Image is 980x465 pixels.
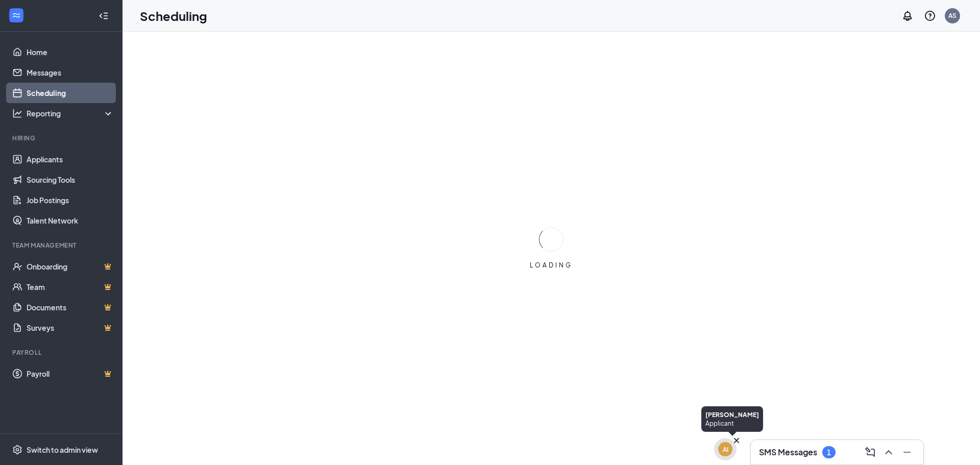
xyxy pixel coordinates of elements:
div: 1 [827,448,831,457]
a: Sourcing Tools [27,169,114,190]
div: Reporting [27,108,114,118]
svg: Analysis [12,108,22,118]
a: Applicants [27,149,114,169]
svg: Collapse [99,11,109,21]
svg: ChevronUp [883,446,895,458]
svg: QuestionInfo [924,10,936,22]
a: Talent Network [27,210,114,231]
div: Switch to admin view [27,445,98,455]
div: Payroll [12,348,112,357]
button: Minimize [899,444,915,460]
h1: Scheduling [140,7,207,25]
a: OnboardingCrown [27,256,114,277]
button: ChevronUp [880,444,897,460]
a: DocumentsCrown [27,297,114,317]
svg: Cross [731,435,742,446]
div: AS [948,11,957,20]
a: PayrollCrown [27,363,114,384]
button: ComposeMessage [862,444,878,460]
div: AI [723,445,728,454]
div: Hiring [12,134,112,142]
div: [PERSON_NAME] [705,410,759,419]
a: SurveysCrown [27,317,114,338]
a: Job Postings [27,190,114,210]
div: Team Management [12,241,112,250]
svg: ComposeMessage [864,446,876,458]
a: Scheduling [27,83,114,103]
a: TeamCrown [27,277,114,297]
svg: Notifications [901,10,914,22]
svg: WorkstreamLogo [11,10,21,20]
svg: Minimize [901,446,913,458]
svg: Settings [12,445,22,455]
a: Messages [27,62,114,83]
div: LOADING [526,261,577,270]
div: Applicant [705,419,759,428]
h3: SMS Messages [759,447,817,458]
a: Home [27,42,114,62]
